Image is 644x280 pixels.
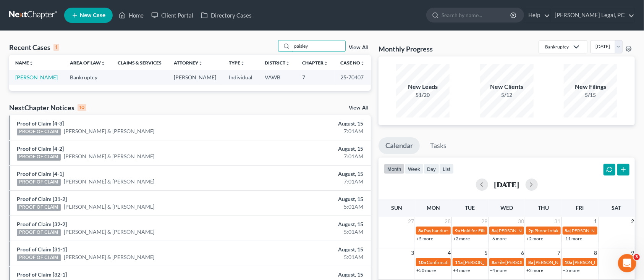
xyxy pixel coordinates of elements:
[427,259,554,265] span: Confirmation hearing for [PERSON_NAME] & [PERSON_NAME]
[526,236,543,241] a: +2 more
[360,61,365,66] i: unfold_more
[53,44,59,51] div: 1
[418,259,426,265] span: 10a
[223,70,259,84] td: Individual
[410,248,415,257] span: 3
[17,204,61,211] div: PROOF OF CLAIM
[147,8,197,22] a: Client Portal
[494,180,519,188] h2: [DATE]
[424,228,449,233] span: Pay bar dues
[447,248,451,257] span: 4
[198,61,203,66] i: unfold_more
[484,248,488,257] span: 5
[253,178,363,185] div: 7:01AM
[80,13,105,18] span: New Case
[101,61,105,66] i: unfold_more
[253,170,363,178] div: August, 15
[324,61,328,66] i: unfold_more
[557,248,561,257] span: 7
[481,217,488,226] span: 29
[524,8,550,22] a: Help
[392,204,403,211] span: Sun
[64,203,155,211] a: [PERSON_NAME] & [PERSON_NAME]
[229,60,245,66] a: Typeunfold_more
[405,164,424,174] button: week
[259,70,296,84] td: VAWB
[545,43,569,50] div: Bankruptcy
[17,154,61,161] div: PROOF OF CLAIM
[253,120,363,127] div: August, 15
[334,70,371,84] td: 25-70407
[618,254,636,272] iframe: Intercom live chat
[253,203,363,211] div: 5:01AM
[9,43,59,52] div: Recent Cases
[64,127,155,135] a: [PERSON_NAME] & [PERSON_NAME]
[554,217,561,226] span: 31
[520,248,525,257] span: 6
[563,236,583,241] a: +11 more
[197,8,256,22] a: Directory Cases
[492,259,497,265] span: 8a
[115,8,147,22] a: Home
[612,204,621,211] span: Sat
[240,61,245,66] i: unfold_more
[17,254,61,261] div: PROOF OF CLAIM
[253,246,363,253] div: August, 15
[253,220,363,228] div: August, 15
[517,217,525,226] span: 30
[29,61,34,66] i: unfold_more
[528,259,533,265] span: 8a
[630,217,635,226] span: 2
[253,195,363,203] div: August, 15
[576,204,584,211] span: Fri
[285,61,290,66] i: unfold_more
[500,204,513,211] span: Wed
[302,60,328,66] a: Chapterunfold_more
[253,127,363,135] div: 7:01AM
[594,248,598,257] span: 8
[379,44,433,53] h3: Monthly Progress
[538,204,549,211] span: Thu
[497,259,573,265] span: File [PERSON_NAME] [DATE] - partial
[407,217,415,226] span: 27
[565,228,570,233] span: 8a
[64,178,155,185] a: [PERSON_NAME] & [PERSON_NAME]
[253,145,363,153] div: August, 15
[253,253,363,261] div: 5:01AM
[453,267,470,273] a: +4 more
[296,70,334,84] td: 7
[444,217,451,226] span: 28
[396,91,450,99] div: 51/20
[453,236,470,241] a: +2 more
[17,129,61,135] div: PROOF OF CLAIM
[64,228,155,236] a: [PERSON_NAME] & [PERSON_NAME]
[64,253,155,261] a: [PERSON_NAME] & [PERSON_NAME]
[78,104,86,111] div: 10
[17,120,64,127] a: Proof of Claim [4-3]
[634,254,640,260] span: 3
[17,229,61,236] div: PROOF OF CLAIM
[455,228,460,233] span: 9a
[416,267,436,273] a: +50 more
[427,204,440,211] span: Mon
[349,105,368,111] a: View All
[15,74,58,80] a: [PERSON_NAME]
[253,271,363,278] div: August, 15
[630,248,635,257] span: 9
[594,217,598,226] span: 1
[15,60,34,66] a: Nameunfold_more
[17,171,64,177] a: Proof of Claim [4-1]
[17,145,64,152] a: Proof of Claim [4-2]
[490,267,506,273] a: +4 more
[174,60,203,66] a: Attorneyunfold_more
[551,8,634,22] a: [PERSON_NAME] Legal, PC
[9,103,86,112] div: NextChapter Notices
[384,164,405,174] button: month
[340,60,365,66] a: Case Nounfold_more
[461,228,489,233] span: Hold for Filing
[292,40,345,51] input: Search by name...
[17,221,67,227] a: Proof of Claim [32-2]
[418,228,423,233] span: 8a
[265,60,290,66] a: Districtunfold_more
[526,267,543,273] a: +2 more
